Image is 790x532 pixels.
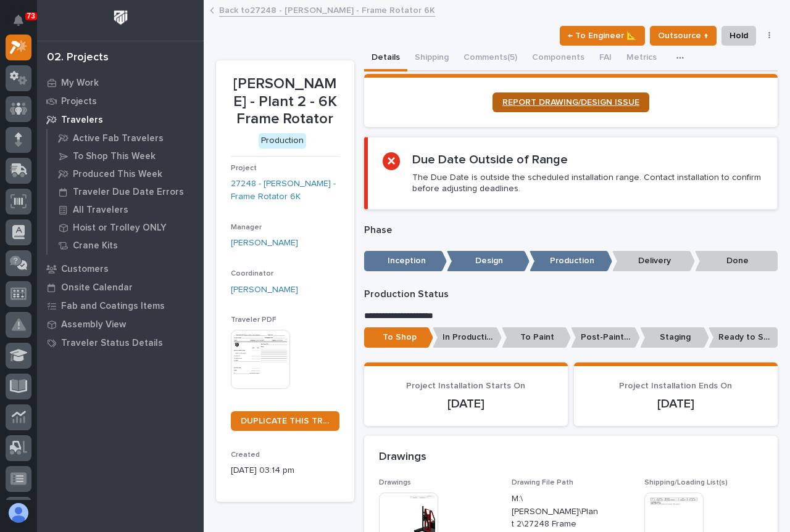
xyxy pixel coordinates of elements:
[525,46,592,72] button: Components
[231,284,298,297] a: [PERSON_NAME]
[640,327,709,348] p: Staging
[412,172,762,194] p: The Due Date is outside the scheduled installation range. Contact installation to confirm before ...
[37,297,204,315] a: Fab and Coatings Items
[6,7,31,33] button: Notifications
[530,251,612,271] p: Production
[379,479,411,486] span: Drawings
[231,316,276,324] span: Traveler PDF
[231,165,257,172] span: Project
[48,219,204,236] a: Hoist or Trolley ONLY
[73,133,164,144] p: Active Fab Travelers
[73,151,156,162] p: To Shop This Week
[259,133,306,149] div: Production
[37,73,204,92] a: My Work
[61,78,99,89] p: My Work
[37,92,204,110] a: Projects
[48,129,204,147] a: Active Fab Travelers
[27,12,35,20] p: 73
[37,334,204,352] a: Traveler Status Details
[47,51,109,65] div: 02. Projects
[48,201,204,218] a: All Travelers
[61,319,126,330] p: Assembly View
[15,15,31,35] div: Notifications73
[231,464,339,477] p: [DATE] 03:14 pm
[73,223,167,234] p: Hoist or Trolley ONLY
[61,301,165,312] p: Fab and Coatings Items
[231,178,339,203] a: 27248 - [PERSON_NAME] - Frame Rotator 6K
[48,183,204,200] a: Traveler Due Date Errors
[730,28,748,43] span: Hold
[73,240,118,252] p: Crane Kits
[619,46,664,72] button: Metrics
[231,411,339,431] a: DUPLICATE THIS TRAVELER
[568,28,637,43] span: ← To Engineer 📐
[571,327,640,348] p: Post-Paint Assembly
[447,251,530,271] p: Design
[37,260,204,278] a: Customers
[73,169,162,180] p: Produced This Week
[37,110,204,129] a: Travelers
[73,205,128,216] p: All Travelers
[37,278,204,297] a: Onsite Calendar
[364,289,778,300] p: Production Status
[231,270,273,277] span: Coordinator
[231,75,339,128] p: [PERSON_NAME] - Plant 2 - 6K Frame Rotator
[650,26,717,46] button: Outsource ↑
[644,479,728,486] span: Shipping/Loading List(s)
[61,115,103,126] p: Travelers
[709,327,778,348] p: Ready to Ship
[231,237,298,250] a: [PERSON_NAME]
[61,96,97,107] p: Projects
[619,382,732,390] span: Project Installation Ends On
[658,28,709,43] span: Outsource ↑
[502,327,571,348] p: To Paint
[592,46,619,72] button: FAI
[231,451,260,459] span: Created
[456,46,525,72] button: Comments (5)
[407,46,456,72] button: Shipping
[433,327,502,348] p: In Production
[48,165,204,182] a: Produced This Week
[61,264,109,275] p: Customers
[379,396,553,411] p: [DATE]
[241,417,330,425] span: DUPLICATE THIS TRAVELER
[61,338,163,349] p: Traveler Status Details
[412,152,568,167] h2: Due Date Outside of Range
[493,92,649,112] a: REPORT DRAWING/DESIGN ISSUE
[48,147,204,165] a: To Shop This Week
[502,98,639,107] span: REPORT DRAWING/DESIGN ISSUE
[721,26,756,46] button: Hold
[364,46,407,72] button: Details
[589,396,763,411] p: [DATE]
[512,479,573,486] span: Drawing File Path
[61,282,133,293] p: Onsite Calendar
[219,2,435,17] a: Back to27248 - [PERSON_NAME] - Frame Rotator 6K
[6,500,31,526] button: users-avatar
[379,451,426,464] h2: Drawings
[406,382,525,390] span: Project Installation Starts On
[364,251,447,271] p: Inception
[560,26,645,46] button: ← To Engineer 📐
[37,315,204,334] a: Assembly View
[364,327,433,348] p: To Shop
[231,224,262,231] span: Manager
[695,251,778,271] p: Done
[364,224,778,236] p: Phase
[109,6,132,29] img: Workspace Logo
[73,187,184,198] p: Traveler Due Date Errors
[48,237,204,254] a: Crane Kits
[612,251,695,271] p: Delivery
